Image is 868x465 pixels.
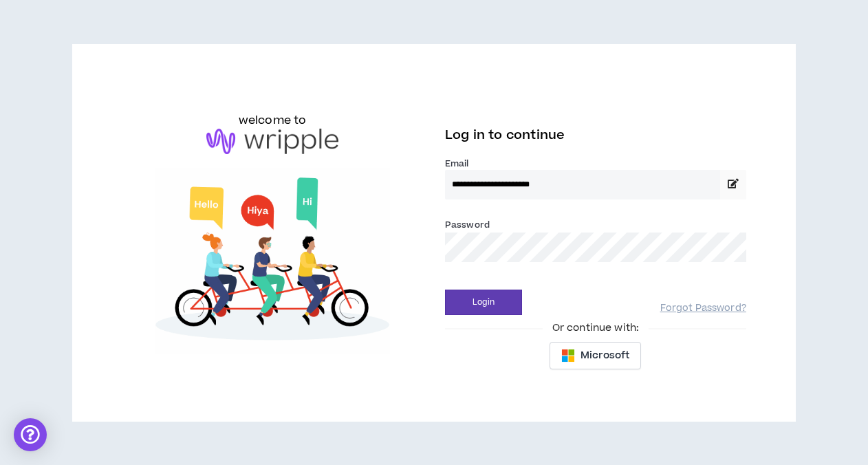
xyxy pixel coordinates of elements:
a: Forgot Password? [660,302,746,315]
label: Email [445,158,746,170]
img: Welcome to Wripple [122,168,423,354]
h6: welcome to [239,112,307,129]
span: Or continue with: [543,321,649,336]
span: Microsoft [581,348,629,363]
div: Open Intercom Messenger [14,418,47,451]
span: Log in to continue [445,127,565,144]
label: Password [445,219,490,231]
img: logo-brand.png [206,129,338,155]
button: Microsoft [550,342,641,369]
button: Login [445,290,522,315]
